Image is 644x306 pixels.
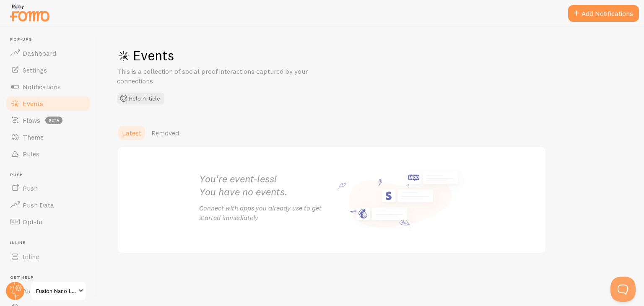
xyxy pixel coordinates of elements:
iframe: Help Scout Beacon - Open [610,277,636,302]
a: Push [5,180,91,197]
span: Push [10,172,91,178]
a: Rules [5,145,91,162]
h1: Events [117,47,369,64]
span: Events [23,99,43,108]
button: Help Article [117,93,164,104]
h2: You're event-less! You have no events. [199,172,332,198]
a: Latest [117,124,146,141]
p: Connect with apps you already use to get started immediately [199,203,332,223]
span: Removed [151,129,179,137]
span: Inline [23,252,39,261]
span: Settings [23,66,47,74]
p: This is a collection of social proof interactions captured by your connections [117,67,318,86]
span: Dashboard [23,49,56,57]
span: Latest [122,129,141,137]
span: Notifications [23,83,61,91]
span: Pop-ups [10,37,91,42]
a: Events [5,95,91,112]
span: beta [45,117,62,124]
a: Dashboard [5,45,91,62]
span: Theme [23,133,44,141]
img: fomo-relay-logo-orange.svg [9,2,51,23]
span: Inline [10,240,91,246]
a: Removed [146,124,184,141]
span: Get Help [10,275,91,280]
a: Theme [5,129,91,145]
span: Fusion Nano LLC [36,286,76,296]
a: Fusion Nano LLC [30,281,87,301]
a: Settings [5,62,91,78]
span: Push [23,184,38,192]
span: Opt-In [23,218,42,226]
span: Push Data [23,201,54,209]
span: Rules [23,150,39,158]
a: Flows beta [5,112,91,129]
a: Notifications [5,78,91,95]
span: Flows [23,116,40,124]
a: Inline [5,248,91,265]
a: Opt-In [5,213,91,230]
a: Push Data [5,197,91,213]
